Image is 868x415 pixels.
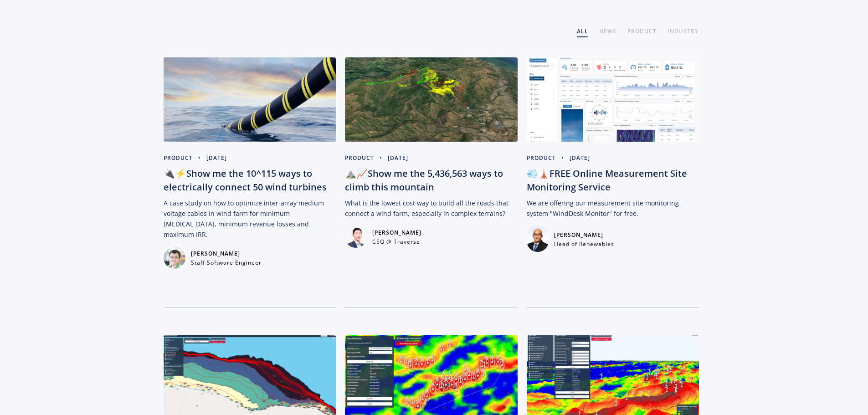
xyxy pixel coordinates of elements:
[345,57,518,335] a: Product•[DATE]⛰️📈Show me the 5,436,563 ways to climb this mountainWhat is the lowest cost way to ...
[599,26,616,37] a: News
[570,153,590,163] div: [DATE]
[554,230,614,240] div: [PERSON_NAME]
[627,26,657,37] a: Product
[374,153,388,163] div: •
[372,228,421,238] div: [PERSON_NAME]
[372,238,421,246] div: CEO @ Traverse
[345,153,374,163] div: Product
[527,167,699,194] div: 💨🗼FREE Online Measurement Site Monitoring Service
[191,259,262,267] div: Staff Software Engineer
[164,153,193,163] div: Product
[345,167,518,194] div: ⛰️📈Show me the 5,436,563 ways to climb this mountain
[206,153,227,163] div: [DATE]
[164,57,336,335] a: Product•[DATE]🔌⚡Show me the 10^115 ways to electrically connect 50 wind turbinesA case study on h...
[527,57,699,335] a: Product•[DATE]💨🗼FREE Online Measurement Site Monitoring ServiceWe are offering our measurement si...
[388,153,408,163] div: [DATE]
[191,249,262,259] div: [PERSON_NAME]
[668,26,699,37] a: Industry
[527,153,556,163] div: Product
[164,167,336,194] div: 🔌⚡Show me the 10^115 ways to electrically connect 50 wind turbines
[527,198,699,219] p: We are offering our measurement site monitoring system "WindDesk Monitor" for free.
[556,153,570,163] div: •
[345,198,518,219] p: What is the lowest cost way to build all the roads that connect a wind farm, especially in comple...
[193,153,206,163] div: •
[577,26,588,37] a: ALL
[164,198,336,240] p: A case study on how to optimize inter-array medium voltage cables in wind farm for minimum [MEDIC...
[554,240,614,248] div: Head of Renewables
